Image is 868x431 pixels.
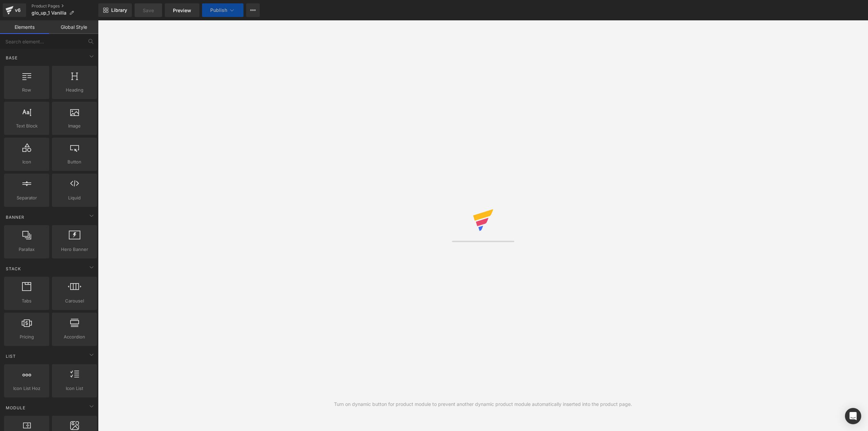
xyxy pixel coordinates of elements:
span: Hero Banner [54,246,95,253]
span: Parallax [6,246,47,253]
span: Stack [5,266,22,272]
span: Icon [6,158,47,165]
span: Row [6,86,47,94]
a: Preview [165,3,199,17]
div: Turn on dynamic button for product module to prevent another dynamic product module automatically... [334,400,632,408]
span: Separator [6,194,47,201]
span: Library [111,7,127,13]
span: Image [54,122,95,130]
div: Open Intercom Messenger [845,408,861,424]
button: Publish [202,3,243,17]
a: Global Style [49,20,98,34]
span: List [5,353,17,359]
span: Heading [54,86,95,94]
div: v6 [14,6,22,15]
a: New Library [98,3,132,17]
span: Base [5,55,18,61]
span: glo_up_1 Vanilla [32,10,66,16]
span: Pricing [6,333,47,340]
span: Save [143,7,154,14]
span: Carousel [54,297,95,305]
span: Accordion [54,333,95,340]
span: Icon List [54,385,95,392]
span: Publish [210,7,227,13]
span: Text Block [6,122,47,130]
a: v6 [3,3,26,17]
span: Icon List Hoz [6,385,47,392]
span: Tabs [6,297,47,305]
span: Button [54,158,95,165]
span: Banner [5,214,25,220]
a: Product Pages [32,3,98,9]
span: Module [5,405,26,411]
span: Liquid [54,194,95,201]
button: More [246,3,260,17]
span: Preview [173,7,191,14]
